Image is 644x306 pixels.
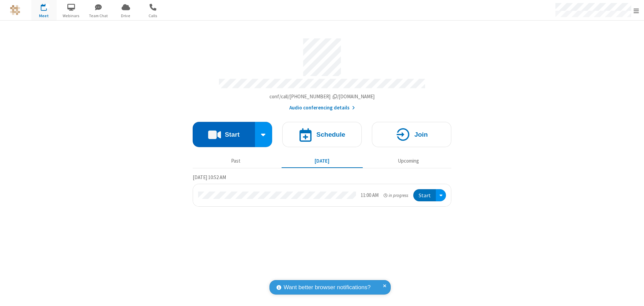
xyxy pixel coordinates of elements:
[86,13,111,19] span: Team Chat
[140,13,166,19] span: Calls
[282,155,363,167] button: [DATE]
[384,192,408,199] em: in progress
[59,13,84,19] span: Webinars
[193,173,451,207] section: Today's Meetings
[414,131,428,138] h4: Join
[269,93,375,100] span: Copy my meeting room link
[284,283,371,292] span: Want better browser notifications?
[436,189,446,202] div: Open menu
[255,122,272,147] div: Start conference options
[113,13,138,19] span: Drive
[372,122,451,147] button: Join
[193,33,451,112] section: Account details
[269,93,375,101] button: Copy my meeting room linkCopy my meeting room link
[45,4,50,9] div: 1
[31,13,57,19] span: Meet
[193,122,255,147] button: Start
[627,288,639,301] iframe: Chat
[10,5,20,15] img: QA Selenium DO NOT DELETE OR CHANGE
[282,122,362,147] button: Schedule
[225,131,239,138] h4: Start
[368,155,449,167] button: Upcoming
[195,155,277,167] button: Past
[316,131,345,138] h4: Schedule
[289,104,355,112] button: Audio conferencing details
[413,189,436,202] button: Start
[193,174,226,180] span: [DATE] 10:52 AM
[361,192,379,199] div: 11:00 AM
